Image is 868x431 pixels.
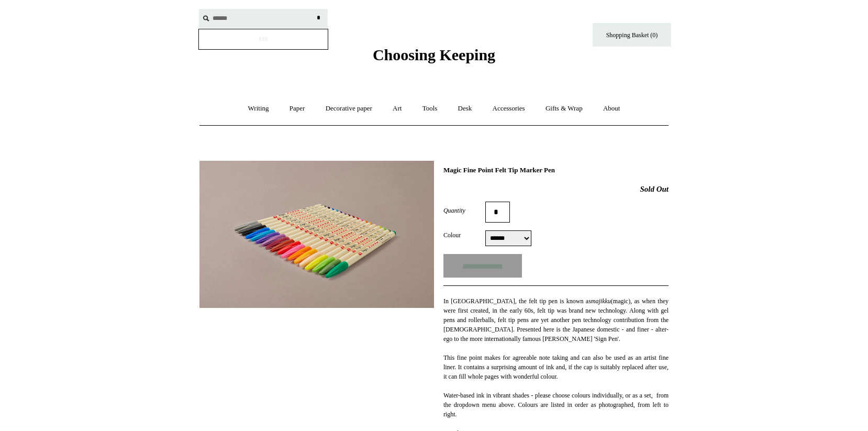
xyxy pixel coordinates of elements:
h2: Sold Out [443,184,669,194]
img: Magic Fine Point Felt Tip Marker Pen [199,161,434,308]
a: Art [383,95,411,123]
a: Choosing Keeping [373,54,495,62]
a: Writing [239,95,279,123]
a: Accessories [483,95,535,123]
label: Colour [443,230,485,240]
a: Gifts & Wrap [536,95,592,123]
span: Choosing Keeping [373,46,495,63]
em: majikku [591,297,611,305]
a: Desk [449,95,482,123]
div: Water-based ink in vibrant shades - please choose colours individually, or as a set, from the dro... [443,381,669,419]
a: Shopping Basket (0) [593,23,671,47]
a: Decorative paper [316,95,382,123]
label: Quantity [443,206,485,215]
a: About [594,95,630,123]
a: Paper [280,95,315,123]
div: This fine point makes for agreeable note taking and can also be used as an artist fine liner. It ... [443,353,669,381]
a: Tools [413,95,447,123]
div: In [GEOGRAPHIC_DATA], the felt tip pen is known as (magic), as when they were first created, in t... [443,296,669,353]
h1: Magic Fine Point Felt Tip Marker Pen [443,166,669,174]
